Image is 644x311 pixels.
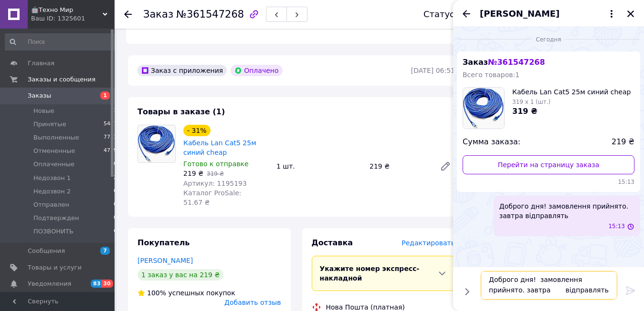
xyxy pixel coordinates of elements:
[207,171,224,177] span: 319 ₴
[33,133,79,142] span: Выполненные
[224,299,281,306] span: Добавить отзыв
[499,201,634,221] span: Доброго дня! замовлення прийнято. завтра відправлять
[463,58,545,67] span: Заказ
[312,238,353,247] span: Доставка
[436,157,455,176] a: Редактировать
[137,65,227,76] div: Заказ с приложения
[33,107,54,115] span: Новые
[183,170,203,177] span: 219 ₴
[488,58,545,67] span: № 361547268
[28,247,65,255] span: Сообщения
[608,222,625,231] span: 15:13 12.09.2025
[366,160,432,173] div: 219 ₴
[114,214,117,222] span: 0
[183,180,247,187] span: Артикул: 1195193
[100,247,110,255] span: 7
[33,201,69,209] span: Отправлен
[625,8,636,20] button: Закрыть
[137,269,223,281] div: 1 заказ у вас на 219 ₴
[138,125,175,162] img: Кабель Lan Cat5 25м синий cheap
[183,139,256,156] a: Кабель Lan Cat5 25м синий cheap
[512,99,550,105] span: 319 x 1 (шт.)
[33,147,75,155] span: Отмененные
[31,6,103,14] span: 🤖Техно Мир
[114,227,117,236] span: 6
[33,120,66,129] span: Принятые
[320,265,420,282] span: Укажите номер экспресс-накладной
[273,160,366,173] div: 1 шт.
[137,288,235,298] div: успешных покупок
[461,285,473,298] button: Показать кнопки
[114,174,117,182] span: 2
[28,280,71,288] span: Уведомления
[33,214,79,222] span: Подтвержден
[33,187,71,196] span: Недозвон 2
[28,263,82,272] span: Товары и услуги
[104,133,117,142] span: 7751
[28,91,51,100] span: Заказы
[91,280,102,288] span: 83
[612,137,634,148] span: 219 ₴
[33,160,74,169] span: Оплаченные
[28,59,54,68] span: Главная
[137,107,225,116] span: Товары в заказе (1)
[147,289,166,297] span: 100%
[423,10,487,19] div: Статус заказа
[124,10,132,19] div: Вернуться назад
[463,88,504,129] img: 6461301336_w100_h100_kabel-lan-cat5.jpg
[183,189,241,206] span: Каталог ProSale: 51.67 ₴
[114,107,117,115] span: 1
[104,147,117,155] span: 4739
[512,107,538,116] span: 319 ₴
[104,120,117,129] span: 5441
[5,33,118,50] input: Поиск
[114,160,117,169] span: 0
[114,201,117,209] span: 0
[100,91,110,100] span: 1
[183,160,249,168] span: Готово к отправке
[231,65,282,76] div: Оплачено
[461,8,472,20] button: Назад
[411,67,455,74] time: [DATE] 06:51
[463,155,634,174] a: Перейти на страницу заказа
[143,9,173,20] span: Заказ
[28,75,95,84] span: Заказы и сообщения
[401,239,455,247] span: Редактировать
[183,125,211,136] div: - 31%
[114,187,117,196] span: 0
[512,87,631,97] span: Кабель Lan Cat5 25м синий cheap
[176,9,244,20] span: №361547268
[480,8,560,20] span: [PERSON_NAME]
[532,36,565,44] span: Сегодня
[463,178,634,186] span: 15:13 12.09.2025
[137,238,190,247] span: Покупатель
[137,257,193,264] a: [PERSON_NAME]
[102,280,113,288] span: 30
[480,8,617,20] button: [PERSON_NAME]
[33,174,71,182] span: Недозвон 1
[463,71,519,79] span: Всего товаров: 1
[31,14,115,23] div: Ваш ID: 1325601
[33,227,74,236] span: ПОЗВОНИТЬ
[463,137,520,148] span: Сумма заказа:
[457,34,640,44] div: 12.09.2025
